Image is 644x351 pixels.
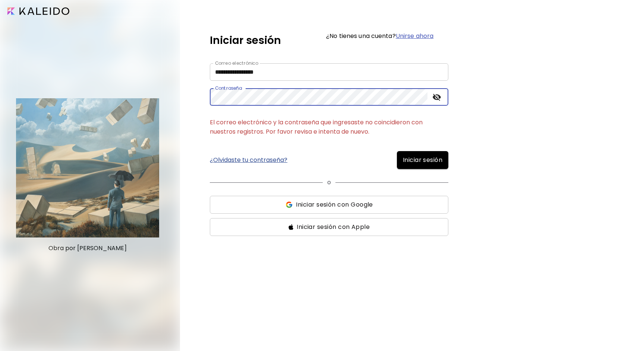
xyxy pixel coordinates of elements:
[210,196,448,214] button: ssIniciar sesión con Google
[430,91,443,103] button: toggle password visibility
[327,178,331,187] p: o
[397,151,448,169] button: Iniciar sesión
[210,218,448,236] button: ssIniciar sesión con Apple
[396,32,433,40] a: Unirse ahora
[297,223,370,232] span: Iniciar sesión con Apple
[326,33,433,39] h6: ¿No tienes una cuenta?
[210,33,281,48] h5: Iniciar sesión
[296,200,373,209] span: Iniciar sesión con Google
[210,118,448,136] p: El correo electrónico y la contraseña que ingresaste no coincidieron con nuestros registros. Por ...
[403,156,442,165] span: Iniciar sesión
[210,157,287,163] a: ¿Olvidaste tu contraseña?
[288,224,294,230] img: ss
[285,201,293,208] img: ss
